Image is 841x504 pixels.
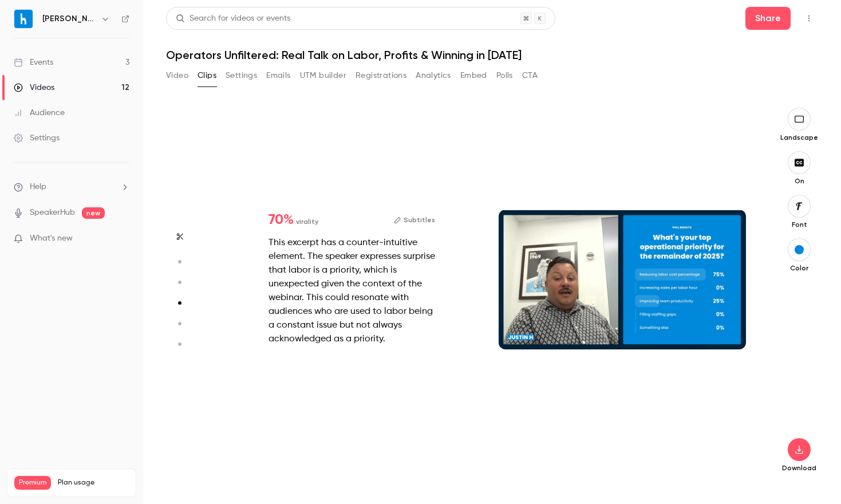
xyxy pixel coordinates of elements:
span: What's new [30,233,73,245]
button: Settings [226,66,257,85]
button: UTM builder [300,66,346,85]
img: Harri [14,10,33,28]
button: Embed [460,66,487,85]
span: Plan usage [58,478,129,487]
p: Color [781,263,818,273]
button: Video [166,66,188,85]
p: Landscape [780,133,818,142]
p: Font [781,220,818,229]
a: SpeakerHub [30,207,75,219]
div: Settings [14,132,60,144]
span: new [82,207,105,219]
p: / 300 [105,490,129,500]
span: 70 % [269,213,294,227]
p: Videos [14,490,36,500]
div: Videos [14,82,54,93]
span: virality [296,216,318,227]
button: Analytics [416,66,451,85]
li: help-dropdown-opener [14,181,129,193]
div: This excerpt has a counter-intuitive element. The speaker expresses surprise that labor is a prio... [269,236,435,346]
button: Emails [266,66,290,85]
button: CTA [522,66,538,85]
button: Polls [496,66,513,85]
p: On [781,176,818,186]
button: Share [745,7,791,30]
button: Clips [198,66,216,85]
button: Subtitles [394,213,435,227]
span: Help [30,181,46,193]
button: Top Bar Actions [800,9,818,27]
div: Search for videos or events [176,13,290,25]
span: Premium [14,476,51,490]
p: Download [781,463,818,472]
div: Audience [14,107,65,119]
button: Registrations [356,66,406,85]
div: Events [14,57,53,68]
h1: Operators Unfiltered: Real Talk on Labor, Profits & Winning in [DATE] [166,48,818,62]
span: 12 [105,491,111,498]
h6: [PERSON_NAME] [42,13,96,25]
